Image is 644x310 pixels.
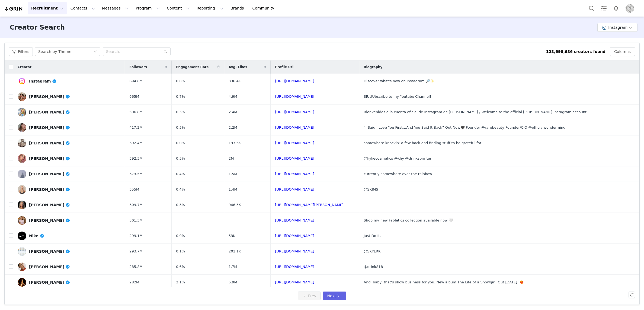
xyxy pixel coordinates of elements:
[29,94,70,99] div: [PERSON_NAME]
[18,201,26,209] img: v2
[29,280,70,284] div: [PERSON_NAME]
[129,264,142,270] span: 285.8M
[28,2,67,14] button: Recruitment
[275,65,293,69] span: Profile Url
[129,202,142,208] span: 309.7M
[275,280,314,284] a: [URL][DOMAIN_NAME]
[38,48,71,56] div: Search by Theme
[249,2,280,14] a: Community
[18,170,121,178] a: [PERSON_NAME]
[9,47,33,56] button: Filters
[275,234,314,238] a: [URL][DOMAIN_NAME]
[229,171,237,177] span: 1.5M
[364,280,524,284] span: And, baby, that’s show business for you. New album The Life of a Showgirl. Out [DATE] ❤️‍🔥
[275,141,314,145] a: [URL][DOMAIN_NAME]
[275,172,314,176] a: [URL][DOMAIN_NAME]
[29,187,70,192] div: [PERSON_NAME]
[364,234,381,238] span: Just Do It.
[229,109,237,115] span: 2.4M
[4,6,23,11] img: grin logo
[129,171,142,177] span: 373.5M
[18,247,26,256] img: v2
[298,292,321,300] button: Prev
[18,154,26,163] img: v2
[622,4,640,13] button: Profile
[18,278,121,287] a: [PERSON_NAME]
[29,156,70,161] div: [PERSON_NAME]
[29,110,70,114] div: [PERSON_NAME]
[364,94,431,99] span: SIUUUbscribe to my Youtube Channel!
[129,233,142,239] span: 299.1M
[364,249,380,253] span: @SKYLRK
[364,141,481,145] span: somewhere knockin’ a few back and finding stuff to be grateful for
[176,94,185,99] span: 0.7%
[164,50,167,53] i: icon: search
[18,170,26,178] img: v2
[275,110,314,114] a: [URL][DOMAIN_NAME]
[18,77,26,86] img: v2
[229,156,234,161] span: 2M
[275,218,314,222] a: [URL][DOMAIN_NAME]
[176,264,185,270] span: 0.6%
[229,65,247,69] span: Avg. Likes
[229,140,241,146] span: 193.6K
[229,280,237,285] span: 5.9M
[18,123,26,132] img: v2
[18,262,26,271] img: v2
[176,109,185,115] span: 0.5%
[275,125,314,129] a: [URL][DOMAIN_NAME]
[29,203,70,207] div: [PERSON_NAME]
[129,249,142,254] span: 293.7M
[18,247,121,256] a: [PERSON_NAME]
[176,233,185,239] span: 0.0%
[229,202,241,208] span: 946.3K
[229,249,241,254] span: 201.1K
[18,77,121,86] a: Instagram
[176,125,185,130] span: 0.5%
[610,2,622,14] button: Notifications
[176,171,185,177] span: 0.4%
[18,262,121,271] a: [PERSON_NAME]
[18,108,26,116] img: v2
[18,139,121,147] a: [PERSON_NAME]
[129,109,142,115] span: 506.8M
[546,49,605,55] div: 123,698,636 creators found
[364,265,383,269] span: @drink818
[227,2,249,14] a: Brands
[176,187,185,192] span: 0.4%
[18,185,121,194] a: [PERSON_NAME]
[67,2,98,14] button: Contacts
[18,123,121,132] a: [PERSON_NAME]
[18,92,121,101] a: [PERSON_NAME]
[29,172,70,176] div: [PERSON_NAME]
[29,249,70,254] div: [PERSON_NAME]
[29,265,70,269] div: [PERSON_NAME]
[103,47,171,56] input: Search...
[176,249,185,254] span: 0.1%
[323,292,346,300] button: Next
[229,78,241,84] span: 336.4K
[176,78,185,84] span: 0.0%
[610,47,635,56] button: Columns
[99,2,132,14] button: Messages
[18,185,26,194] img: v2
[164,2,193,14] button: Content
[18,278,26,287] img: v2
[29,141,70,145] div: [PERSON_NAME]
[586,2,598,14] button: Search
[129,156,142,161] span: 392.3M
[275,265,314,269] a: [URL][DOMAIN_NAME]
[18,92,26,101] img: v2
[364,110,587,114] span: Bienvenidos a la cuenta oficial de Instagram de [PERSON_NAME] / Welcome to the official [PERSON_N...
[275,94,314,99] a: [URL][DOMAIN_NAME]
[275,187,314,191] a: [URL][DOMAIN_NAME]
[18,216,26,225] img: v2
[10,23,65,32] h3: Creator Search
[364,125,565,129] span: “I Said I Love You First…And You Said It Back” Out Now🖤 Founder @rarebeauty Founder/CIO @official...
[193,2,227,14] button: Reporting
[132,2,163,14] button: Program
[129,125,142,130] span: 417.2M
[29,234,44,238] div: Nike
[275,249,314,253] a: [URL][DOMAIN_NAME]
